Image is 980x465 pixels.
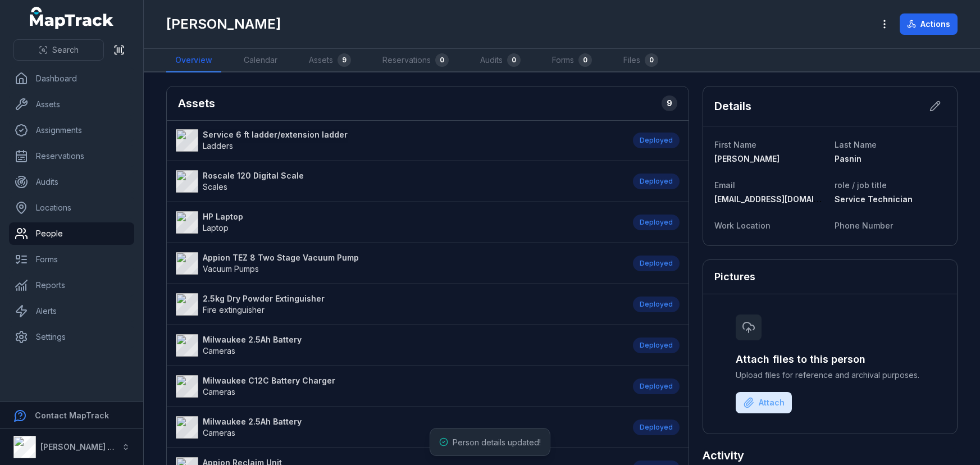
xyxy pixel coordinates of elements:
[714,221,771,230] span: Work Location
[714,180,735,190] span: Email
[203,182,227,192] span: Scales
[203,387,235,396] span: Cameras
[835,221,893,230] span: Phone Number
[203,170,304,181] strong: Roscale 120 Digital Scale
[9,222,134,245] a: People
[203,252,359,263] strong: Appion TEZ 8 Two Stage Vacuum Pump
[9,93,134,116] a: Assets
[835,194,913,204] span: Service Technician
[714,98,751,114] h2: Details
[203,141,233,151] span: Ladders
[203,223,229,233] span: Laptop
[338,53,351,67] div: 9
[835,140,877,149] span: Last Name
[633,420,680,435] div: Deployed
[203,416,302,427] strong: Milwaukee 2.5Ah Battery
[900,13,958,35] button: Actions
[736,352,924,367] h3: Attach files to this person
[166,15,281,33] h1: [PERSON_NAME]
[507,53,521,67] div: 0
[714,269,755,285] h3: Pictures
[176,252,622,275] a: Appion TEZ 8 Two Stage Vacuum PumpVacuum Pumps
[9,274,134,297] a: Reports
[736,392,792,413] button: Attach
[203,129,348,140] strong: Service 6 ft ladder/extension ladder
[30,7,114,29] a: MapTrack
[35,411,109,420] strong: Contact MapTrack
[835,154,862,163] span: Pasnin
[176,375,622,398] a: Milwaukee C12C Battery ChargerCameras
[176,129,622,152] a: Service 6 ft ladder/extension ladderLadders
[633,133,680,148] div: Deployed
[633,174,680,189] div: Deployed
[9,248,134,271] a: Forms
[9,300,134,322] a: Alerts
[703,448,744,463] h2: Activity
[9,119,134,142] a: Assignments
[633,215,680,230] div: Deployed
[176,211,622,234] a: HP LaptopLaptop
[13,39,104,61] button: Search
[203,264,259,273] span: Vacuum Pumps
[176,334,622,357] a: Milwaukee 2.5Ah BatteryCameras
[633,297,680,312] div: Deployed
[300,49,360,72] a: Assets9
[714,154,780,163] span: [PERSON_NAME]
[166,49,221,72] a: Overview
[203,375,335,386] strong: Milwaukee C12C Battery Charger
[203,428,235,437] span: Cameras
[9,145,134,167] a: Reservations
[52,44,79,56] span: Search
[176,170,622,193] a: Roscale 120 Digital ScaleScales
[614,49,667,72] a: Files0
[736,370,924,381] span: Upload files for reference and archival purposes.
[714,194,850,204] span: [EMAIL_ADDRESS][DOMAIN_NAME]
[471,49,530,72] a: Audits0
[835,180,887,190] span: role / job title
[9,197,134,219] a: Locations
[645,53,658,67] div: 0
[9,326,134,348] a: Settings
[203,211,243,222] strong: HP Laptop
[373,49,458,72] a: Reservations0
[578,53,592,67] div: 0
[203,334,302,345] strong: Milwaukee 2.5Ah Battery
[235,49,286,72] a: Calendar
[176,416,622,439] a: Milwaukee 2.5Ah BatteryCameras
[40,442,118,452] strong: [PERSON_NAME] Air
[633,338,680,353] div: Deployed
[543,49,601,72] a: Forms0
[178,95,215,111] h2: Assets
[633,256,680,271] div: Deployed
[453,437,541,447] span: Person details updated!
[9,171,134,193] a: Audits
[9,67,134,90] a: Dashboard
[203,293,325,304] strong: 2.5kg Dry Powder Extinguisher
[633,379,680,394] div: Deployed
[662,95,677,111] div: 9
[203,305,265,314] span: Fire extinguisher
[435,53,449,67] div: 0
[714,140,756,149] span: First Name
[176,293,622,316] a: 2.5kg Dry Powder ExtinguisherFire extinguisher
[203,346,235,355] span: Cameras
